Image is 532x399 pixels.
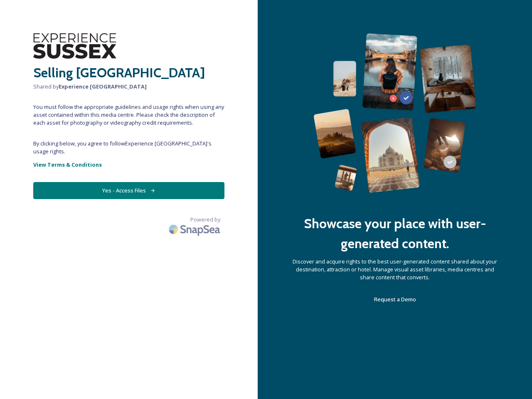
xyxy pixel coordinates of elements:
[33,160,224,170] a: View Terms & Conditions
[291,214,499,254] h2: Showcase your place with user-generated content.
[33,63,224,83] h2: Selling [GEOGRAPHIC_DATA]
[33,182,224,199] button: Yes - Access Files
[190,216,220,224] span: Powered by
[374,294,416,304] a: Request a Demo
[33,103,224,127] span: You must follow the appropriate guidelines and usage rights when using any asset contained within...
[313,33,476,193] img: 63b42ca75bacad526042e722_Group%20154-p-800.png
[33,33,116,59] img: WSCC%20ES%20Logo%20-%20Primary%20-%20Black.png
[291,258,499,282] span: Discover and acquire rights to the best user-generated content shared about your destination, att...
[59,83,147,90] strong: Experience [GEOGRAPHIC_DATA]
[374,296,416,303] span: Request a Demo
[166,219,224,239] img: SnapSea Logo
[33,140,224,155] span: By clicking below, you agree to follow Experience [GEOGRAPHIC_DATA] 's usage rights.
[33,161,102,168] strong: View Terms & Conditions
[33,83,224,91] span: Shared by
